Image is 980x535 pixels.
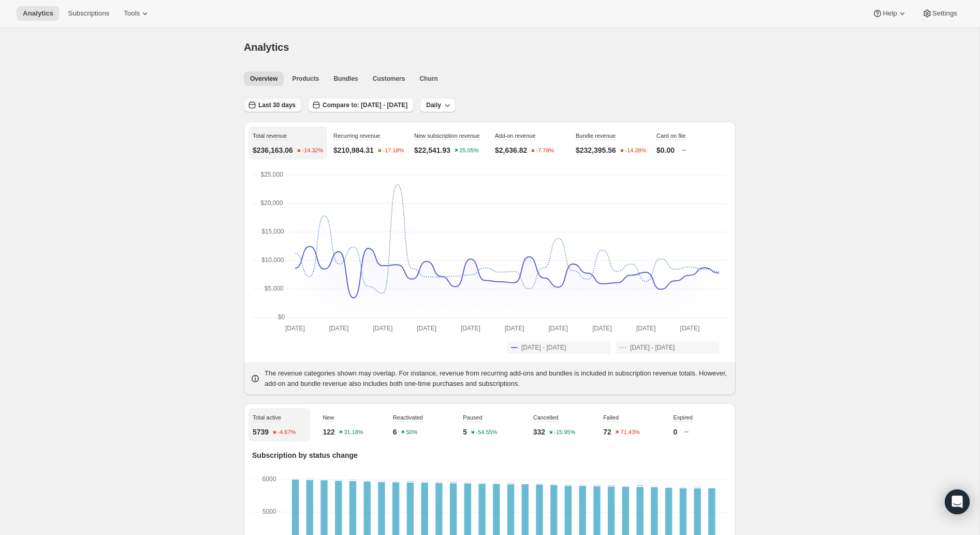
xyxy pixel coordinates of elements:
[392,481,399,482] rect: New-1 2
[536,483,543,484] rect: New-1 3
[323,427,334,437] p: 122
[637,480,643,481] rect: Expired-6 0
[417,325,436,332] text: [DATE]
[349,480,356,481] rect: Expired-6 0
[292,480,299,481] rect: Expired-6 0
[708,487,715,488] rect: Reactivated-2 1
[393,427,397,437] p: 6
[620,429,640,436] text: 71.43%
[302,148,323,154] text: -14.32%
[285,325,305,332] text: [DATE]
[866,6,913,21] button: Help
[593,480,600,481] rect: Expired-6 0
[565,485,572,486] rect: New-1 5
[435,482,442,483] rect: New-1 2
[344,429,363,436] text: 31.18%
[651,480,657,481] rect: Expired-6 0
[335,480,342,481] rect: Expired-6 0
[292,479,299,480] rect: New-1 2
[616,341,719,354] button: [DATE] - [DATE]
[630,343,675,352] span: [DATE] - [DATE]
[392,480,399,481] rect: Expired-6 0
[329,325,349,332] text: [DATE]
[461,325,480,332] text: [DATE]
[656,145,675,155] p: $0.00
[333,145,374,155] p: $210,984.31
[603,414,619,421] span: Failed
[333,75,358,83] span: Bundles
[493,483,500,484] rect: New-1 3
[333,133,381,139] span: Recurring revenue
[548,325,568,332] text: [DATE]
[260,171,283,178] text: $25,000
[665,487,672,488] rect: New-1 1
[118,6,156,21] button: Tools
[253,414,281,421] span: Total active
[507,483,514,485] rect: New-1 9
[608,480,615,481] rect: Expired-6 0
[260,199,283,207] text: $20,000
[680,487,686,488] rect: New-1 4
[407,481,414,482] rect: New-1 5
[320,479,327,480] rect: New-1 2
[463,414,482,421] span: Paused
[278,429,296,436] text: -4.67%
[579,485,586,486] rect: New-1 3
[507,341,610,354] button: [DATE] - [DATE]
[521,343,566,352] span: [DATE] - [DATE]
[883,9,897,18] span: Help
[680,480,686,481] rect: Expired-6 0
[253,133,287,139] span: Total revenue
[622,480,629,481] rect: Expired-6 0
[378,480,385,481] rect: Expired-6 0
[636,325,656,332] text: [DATE]
[708,480,715,481] rect: Expired-6 0
[253,145,293,155] p: $236,163.06
[426,101,441,109] span: Daily
[625,148,646,154] text: -14.28%
[464,480,471,481] rect: Expired-6 0
[421,482,428,483] rect: New-1 5
[373,325,393,332] text: [DATE]
[536,480,543,481] rect: Expired-6 0
[244,41,289,53] span: Analytics
[522,480,529,481] rect: Expired-6 0
[265,368,729,389] p: The revenue categories shown may overlap. For instance, revenue from recurring add-ons and bundle...
[533,427,545,437] p: 332
[421,480,428,481] rect: Expired-6 0
[464,482,471,483] rect: New-1 4
[278,313,285,321] text: $0
[261,256,284,264] text: $10,000
[674,414,693,421] span: Expired
[378,480,385,481] rect: Reactivated-2 1
[637,486,643,487] rect: New-1 10
[450,482,457,484] rect: New-1 11
[414,133,480,139] span: New subscription revenue
[265,285,284,292] text: $5,000
[308,98,414,112] button: Compare to: [DATE] - [DATE]
[651,486,657,487] rect: New-1 3
[262,475,276,483] text: 6000
[244,98,302,112] button: Last 30 days
[665,480,672,481] rect: Expired-6 0
[420,98,456,112] button: Daily
[694,487,700,488] rect: New-1 9
[565,480,572,481] rect: Expired-6 0
[250,75,277,83] span: Overview
[262,508,276,515] text: 5000
[261,228,284,235] text: $15,000
[306,480,313,481] rect: Expired-6 0
[694,480,700,481] rect: Expired-6 0
[945,489,970,514] div: Open Intercom Messenger
[665,486,672,487] rect: Reactivated-2 1
[320,480,327,481] rect: Expired-6 0
[603,427,611,437] p: 72
[414,145,450,155] p: $22,541.93
[419,75,437,83] span: Churn
[252,450,727,460] p: Subscription by status change
[592,325,612,332] text: [DATE]
[608,485,615,486] rect: New-1 5
[550,483,557,484] rect: Reactivated-2 1
[550,480,557,481] rect: Expired-6 0
[258,101,296,109] span: Last 30 days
